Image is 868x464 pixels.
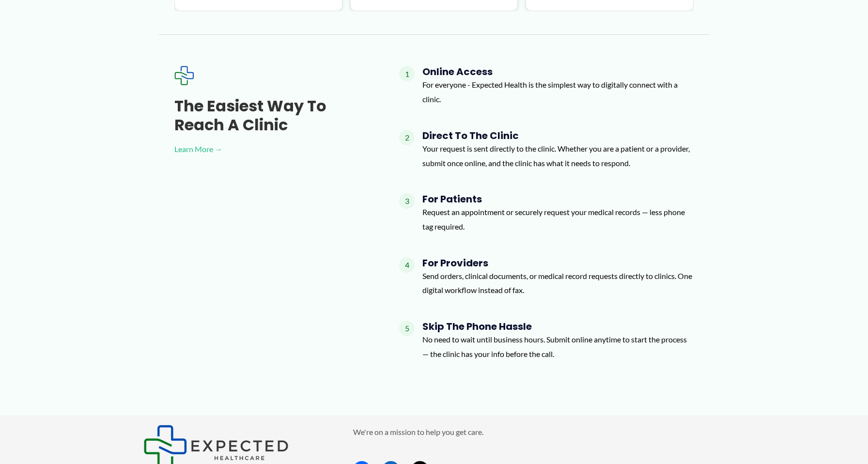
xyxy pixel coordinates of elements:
h4: Skip the Phone Hassle [422,321,694,332]
img: Expected Healthcare Logo [174,66,194,85]
span: 2 [399,130,415,145]
h4: Online Access [422,66,694,77]
p: Send orders, clinical documents, or medical record requests directly to clinics. One digital work... [422,269,694,297]
span: 4 [399,257,415,273]
span: 5 [399,321,415,336]
h4: For Providers [422,257,694,269]
span: 1 [399,66,415,81]
p: Request an appointment or securely request your medical records — less phone tag required. [422,205,694,233]
h4: For Patients [422,193,694,205]
p: Your request is sent directly to the clinic. Whether you are a patient or a provider, submit once... [422,141,694,170]
a: Learn More → [174,142,368,156]
span: 3 [399,193,415,209]
h4: Direct to the Clinic [422,130,694,141]
p: For everyone - Expected Health is the simplest way to digitally connect with a clinic. [422,77,694,106]
p: No need to wait until business hours. Submit online anytime to start the process — the clinic has... [422,332,694,361]
h3: The Easiest Way to Reach a Clinic [174,97,368,134]
p: We're on a mission to help you get care. [353,425,725,439]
